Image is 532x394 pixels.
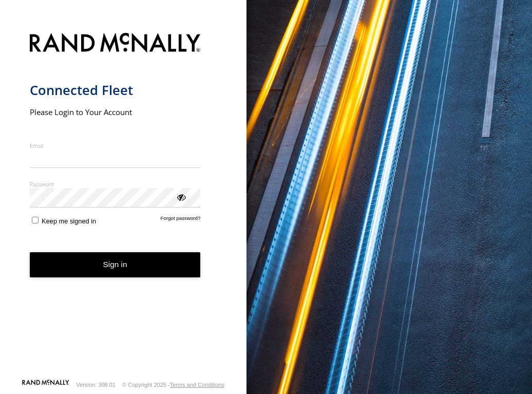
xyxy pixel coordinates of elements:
[30,180,201,188] label: Password
[30,252,201,277] button: Sign in
[122,382,224,388] div: © Copyright 2025 -
[30,82,201,99] h1: Connected Fleet
[77,382,116,388] div: Version: 308.01
[30,27,217,379] form: main
[176,192,186,202] div: ViewPassword
[170,382,224,388] a: Terms and Conditions
[42,217,96,225] span: Keep me signed in
[22,380,69,390] a: Visit our Website
[30,142,201,149] label: Email
[30,31,201,57] img: Rand McNally
[32,217,39,223] input: Keep me signed in
[161,215,201,225] a: Forgot password?
[30,107,201,117] h2: Please Login to Your Account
